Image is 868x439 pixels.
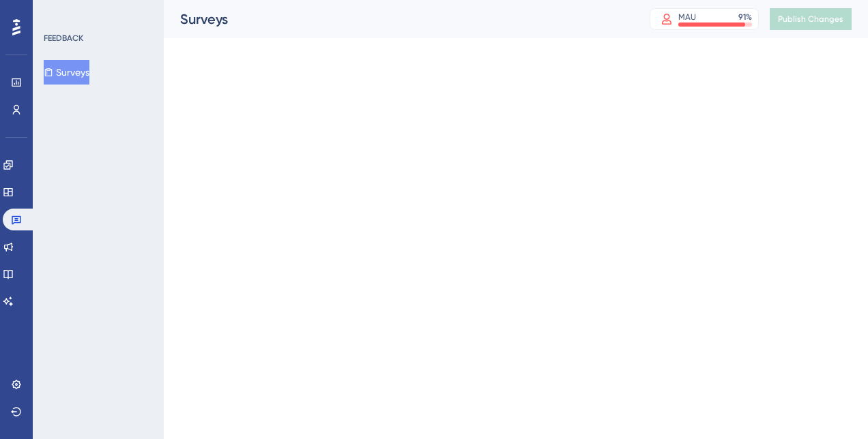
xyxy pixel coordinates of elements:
div: FEEDBACK [44,33,83,44]
div: MAU [678,12,696,22]
span: Publish Changes [778,14,843,25]
div: 91 % [738,12,752,22]
div: Surveys [180,10,616,29]
button: Publish Changes [770,8,852,30]
button: Surveys [44,60,89,85]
